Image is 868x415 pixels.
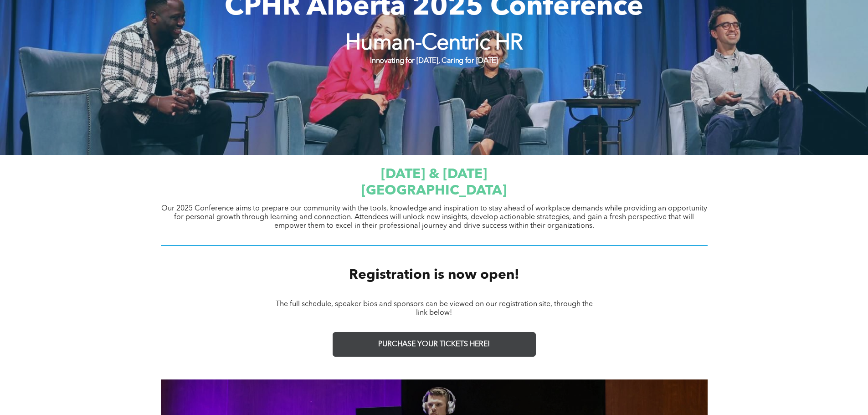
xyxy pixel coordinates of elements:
span: [DATE] & [DATE] [381,168,487,181]
strong: Innovating for [DATE], Caring for [DATE] [370,57,498,65]
span: The full schedule, speaker bios and sponsors can be viewed on our registration site, through the ... [276,301,593,317]
span: Our 2025 Conference aims to prepare our community with the tools, knowledge and inspiration to st... [161,205,707,230]
strong: Human-Centric HR [345,33,523,55]
span: PURCHASE YOUR TICKETS HERE! [378,340,490,349]
a: PURCHASE YOUR TICKETS HERE! [333,332,536,357]
span: [GEOGRAPHIC_DATA] [361,184,507,198]
span: Registration is now open! [349,268,519,282]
